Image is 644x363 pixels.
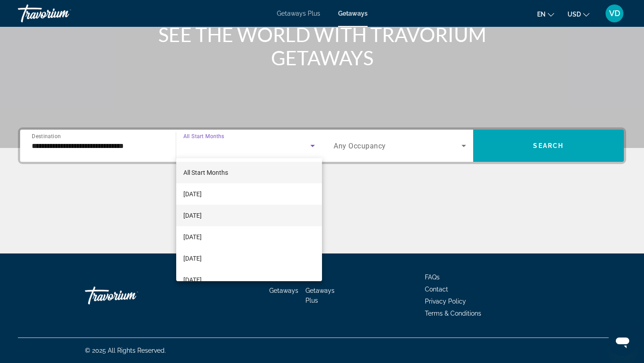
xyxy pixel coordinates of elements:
[183,232,202,242] span: [DATE]
[183,169,228,176] span: All Start Months
[183,210,202,221] span: [DATE]
[183,189,202,199] span: [DATE]
[183,274,202,285] span: [DATE]
[183,253,202,264] span: [DATE]
[608,327,637,356] iframe: Button to launch messaging window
